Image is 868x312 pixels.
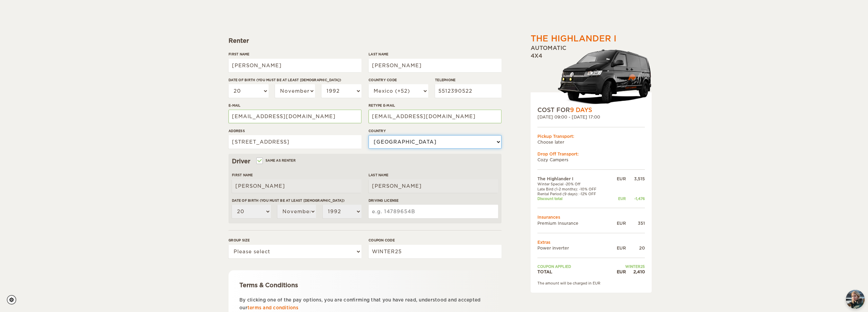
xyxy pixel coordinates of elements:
[229,110,361,123] input: e.g. example@example.com
[229,128,361,133] label: Address
[229,103,361,108] label: E-mail
[369,103,501,108] label: Retype E-mail
[537,220,610,226] td: Premium Insurance
[537,245,610,251] td: Power inverter
[248,305,298,310] a: terms and conditions
[531,44,652,106] div: Automatic 4x4
[626,220,645,226] div: 351
[537,157,645,163] td: Cozy Campers
[435,77,501,82] label: Telephone
[537,151,645,157] div: Drop Off Transport:
[537,191,610,196] td: Rental Period (9 days): -12% OFF
[537,214,645,220] td: Insurances
[7,295,21,305] a: Cookie settings
[537,176,610,182] td: The Highlander I
[239,296,491,312] p: By clicking one of the pay options, you are confirming that you have read, understood and accepte...
[537,281,645,286] div: The amount will be charged in EUR
[232,172,361,178] label: First Name
[610,176,626,182] div: EUR
[369,110,501,123] input: e.g. example@example.com
[232,198,361,203] label: Date of birth (You must be at least [DEMOGRAPHIC_DATA])
[229,52,361,57] label: First Name
[558,47,652,106] img: stor-stuttur-old-new-5.png
[610,245,626,251] div: EUR
[537,106,645,114] div: COST FOR
[626,269,645,275] div: 2,410
[229,238,361,243] label: Group size
[369,128,501,133] label: Country
[570,107,592,113] span: 9 Days
[610,269,626,275] div: EUR
[610,196,626,201] div: EUR
[846,290,865,309] button: chat-button
[369,52,501,57] label: Last Name
[239,281,491,289] div: Terms & Conditions
[229,77,361,82] label: Date of birth (You must be at least [DEMOGRAPHIC_DATA])
[626,245,645,251] div: 20
[369,179,498,193] input: e.g. Smith
[537,196,610,201] td: Discount total
[626,196,645,201] div: -1,476
[537,187,610,191] td: Late Bird (1-2 months): -10% OFF
[537,114,645,120] div: [DATE] 09:00 - [DATE] 17:00
[232,179,361,193] input: e.g. William
[537,182,610,186] td: Winter Special -20% Off
[537,264,610,269] td: Coupon applied
[610,220,626,226] div: EUR
[369,205,498,218] input: e.g. 14789654B
[229,59,361,72] input: e.g. William
[537,133,645,139] div: Pickup Transport:
[229,37,501,45] div: Renter
[846,290,865,309] img: Freyja at Cozy Campers
[531,33,616,44] div: The Highlander I
[369,77,428,82] label: Country Code
[369,59,501,72] input: e.g. Smith
[369,198,498,203] label: Driving License
[537,239,645,245] td: Extras
[537,139,645,145] td: Choose later
[537,269,610,275] td: TOTAL
[435,84,501,98] input: e.g. 1 234 567 890
[257,159,261,164] input: Same as renter
[626,176,645,182] div: 3,515
[257,157,296,164] label: Same as renter
[369,172,498,178] label: Last Name
[232,157,498,165] div: Driver
[369,238,501,243] label: Coupon code
[229,135,361,149] input: e.g. Street, City, Zip Code
[610,264,645,269] td: WINTER25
